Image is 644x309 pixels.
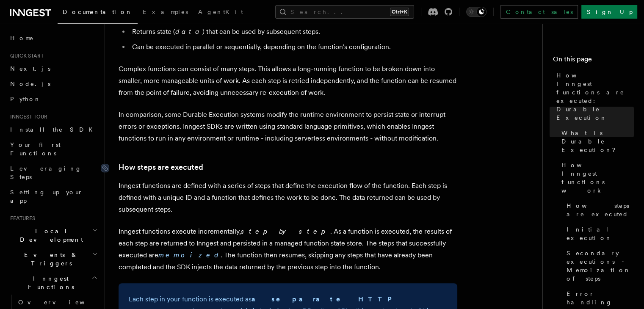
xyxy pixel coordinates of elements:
[561,161,634,195] span: How Inngest functions work
[553,68,634,125] a: How Inngest functions are executed: Durable Execution
[10,126,98,133] span: Install the SDK
[10,34,34,42] span: Home
[130,41,457,53] li: Can be executed in parallel or sequentially, depending on the function's configuration.
[561,129,634,154] span: What is Durable Execution?
[58,3,138,24] a: Documentation
[175,28,202,36] em: data
[556,71,634,122] span: How Inngest functions are executed: Durable Execution
[119,226,457,273] p: Inngest functions execute incrementally, . As a function is executed, the results of each step ar...
[466,7,486,17] button: Toggle dark mode
[567,201,634,218] span: How steps are executed
[563,198,634,222] a: How steps are executed
[119,109,457,144] p: In comparison, some Durable Execution systems modify the runtime environment to persist state or ...
[7,227,92,244] span: Local Development
[7,113,47,120] span: Inngest tour
[500,5,578,19] a: Contact sales
[119,161,203,173] a: How steps are executed
[193,3,248,23] a: AgentKit
[7,251,92,268] span: Events & Triggers
[7,215,35,222] span: Features
[563,246,634,286] a: Secondary executions - Memoization of steps
[18,299,105,306] span: Overview
[567,249,634,283] span: Secondary executions - Memoization of steps
[7,30,100,46] a: Home
[63,8,133,15] span: Documentation
[7,52,44,59] span: Quick start
[158,251,221,259] a: memoized
[558,157,634,198] a: How Inngest functions work
[558,125,634,157] a: What is Durable Execution?
[10,96,41,102] span: Python
[130,26,457,38] li: Returns state ( ) that can be used by subsequent steps.
[275,5,414,19] button: Search...Ctrl+K
[390,8,409,16] kbd: Ctrl+K
[10,80,50,87] span: Node.js
[553,54,634,68] h4: On this page
[7,122,100,137] a: Install the SDK
[7,223,100,247] button: Local Development
[143,8,188,15] span: Examples
[7,247,100,271] button: Events & Triggers
[119,63,457,99] p: Complex functions can consist of many steps. This allows a long-running function to be broken dow...
[10,141,61,157] span: Your first Functions
[7,76,100,91] a: Node.js
[7,271,100,295] button: Inngest Functions
[198,8,243,15] span: AgentKit
[567,225,634,242] span: Initial execution
[10,189,83,204] span: Setting up your app
[7,274,91,291] span: Inngest Functions
[567,290,634,306] span: Error handling
[563,222,634,246] a: Initial execution
[10,65,50,72] span: Next.js
[138,3,193,23] a: Examples
[581,5,637,19] a: Sign Up
[119,180,457,215] p: Inngest functions are defined with a series of steps that define the execution flow of the functi...
[7,137,100,161] a: Your first Functions
[7,91,100,107] a: Python
[241,227,330,235] em: step by step
[7,161,100,185] a: Leveraging Steps
[7,185,100,208] a: Setting up your app
[7,61,100,76] a: Next.js
[10,165,82,180] span: Leveraging Steps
